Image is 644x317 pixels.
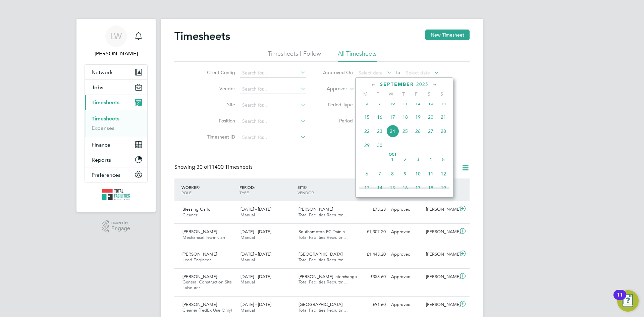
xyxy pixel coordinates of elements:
[386,111,399,123] span: 17
[102,189,130,200] img: tfrecruitment-logo-retina.png
[240,279,255,285] span: Manual
[299,234,348,240] span: Total Facilities Recruitm…
[423,249,458,260] div: [PERSON_NAME]
[299,274,357,279] span: [PERSON_NAME] Interchange
[92,99,119,106] span: Timesheets
[92,69,113,75] span: Network
[373,111,386,123] span: 16
[181,190,192,195] span: ROLE
[361,167,373,180] span: 6
[182,279,232,290] span: General Construction Site Labourer
[182,251,217,257] span: [PERSON_NAME]
[111,32,122,41] span: LW
[437,153,450,166] span: 5
[423,271,458,282] div: [PERSON_NAME]
[240,229,271,234] span: [DATE] - [DATE]
[240,257,255,263] span: Manual
[435,91,448,97] span: S
[437,125,450,138] span: 28
[205,118,235,124] label: Position
[399,181,412,194] span: 16
[617,295,623,304] div: 11
[76,19,156,212] nav: Main navigation
[354,204,388,215] div: £73.28
[299,257,348,263] span: Total Facilities Recruitm…
[393,68,402,77] span: To
[424,181,437,194] span: 18
[406,70,430,76] span: Select date
[412,111,424,123] span: 19
[354,299,388,310] div: £91.60
[361,111,373,123] span: 15
[240,307,255,313] span: Manual
[182,307,232,313] span: Cleaner (FedEx Use Only)
[361,125,373,138] span: 22
[399,153,412,166] span: 2
[388,204,423,215] div: Approved
[361,97,373,109] span: 8
[182,257,211,263] span: Lead Engineer
[85,80,147,95] button: Jobs
[373,167,386,180] span: 7
[182,212,197,218] span: Cleaner
[380,82,414,87] span: September
[437,97,450,109] span: 14
[437,111,450,123] span: 21
[384,91,397,97] span: W
[199,184,200,190] span: /
[238,181,296,199] div: PERIOD
[372,91,384,97] span: T
[317,86,347,92] label: Approver
[85,25,148,58] a: LW[PERSON_NAME]
[323,118,353,124] label: Period
[240,274,271,279] span: [DATE] - [DATE]
[399,167,412,180] span: 9
[299,302,342,307] span: [GEOGRAPHIC_DATA]
[359,70,383,76] span: Select date
[240,117,306,126] input: Search for...
[299,206,333,212] span: [PERSON_NAME]
[240,212,255,218] span: Manual
[92,157,111,163] span: Reports
[338,50,377,62] li: All Timesheets
[361,139,373,152] span: 29
[240,206,271,212] span: [DATE] - [DATE]
[386,153,399,156] span: Oct
[416,82,428,87] span: 2025
[386,153,399,166] span: 1
[182,229,217,234] span: [PERSON_NAME]
[85,50,148,58] span: Louise Walsh
[240,251,271,257] span: [DATE] - [DATE]
[205,134,235,140] label: Timesheet ID
[240,85,306,94] input: Search for...
[399,97,412,109] span: 11
[182,274,217,279] span: [PERSON_NAME]
[197,164,209,170] span: 30 of
[197,164,253,170] span: 11400 Timesheets
[410,91,423,97] span: F
[299,307,348,313] span: Total Facilities Recruitm…
[424,153,437,166] span: 4
[174,30,230,43] h2: Timesheets
[85,110,147,137] div: Timesheets
[388,271,423,282] div: Approved
[437,167,450,180] span: 12
[296,181,354,199] div: SITE
[437,181,450,194] span: 19
[388,299,423,310] div: Approved
[85,189,148,200] a: Go to home page
[423,226,458,237] div: [PERSON_NAME]
[102,220,130,233] a: Powered byEngage
[111,226,130,231] span: Engage
[412,167,424,180] span: 10
[399,111,412,123] span: 18
[373,181,386,194] span: 14
[85,152,147,167] button: Reports
[182,302,217,307] span: [PERSON_NAME]
[85,167,147,182] button: Preferences
[399,125,412,138] span: 25
[205,86,235,92] label: Vendor
[92,172,120,178] span: Preferences
[373,97,386,109] span: 9
[299,279,348,285] span: Total Facilities Recruitm…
